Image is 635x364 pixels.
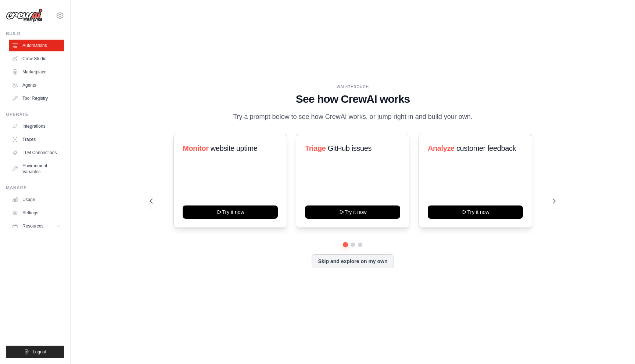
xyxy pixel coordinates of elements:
a: Marketplace [9,66,64,78]
button: Try it now [428,205,523,219]
span: Logout [33,349,46,355]
button: Resources [9,220,64,232]
span: GitHub issues [328,144,372,152]
button: Logout [6,346,64,358]
div: WALKTHROUGH [150,84,556,90]
a: Usage [9,194,64,205]
button: Try it now [183,205,278,219]
h1: See how CrewAI works [150,92,556,106]
div: Build [6,31,64,37]
button: Skip and explore on my own [312,254,394,268]
a: Traces [9,134,64,145]
div: Manage [6,185,64,191]
p: Try a prompt below to see how CrewAI works, or jump right in and build your own. [229,112,476,122]
a: Crew Studio [9,53,64,65]
span: Analyze [428,144,455,152]
span: customer feedback [456,144,516,152]
a: Automations [9,40,64,51]
span: Resources [22,223,43,229]
a: Settings [9,207,64,219]
a: Environment Variables [9,160,64,178]
a: Agents [9,79,64,91]
a: LLM Connections [9,147,64,159]
span: Monitor [183,144,209,152]
a: Integrations [9,120,64,132]
span: Triage [305,144,326,152]
span: website uptime [211,144,258,152]
button: Try it now [305,205,400,219]
img: Logo [6,8,43,22]
div: Operate [6,112,64,117]
a: Tool Registry [9,92,64,104]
